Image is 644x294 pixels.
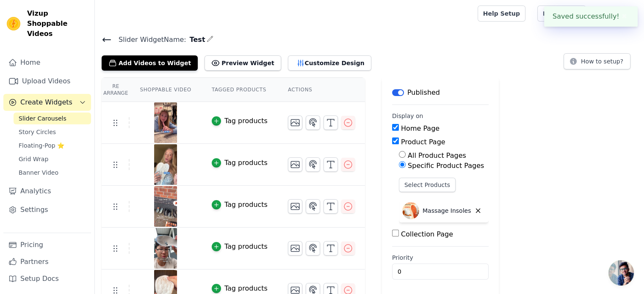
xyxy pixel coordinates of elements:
[402,202,419,219] img: Massage Insoles
[224,200,268,210] div: Tag products
[102,78,130,102] th: Re Arrange
[205,55,281,71] button: Preview Widget
[3,236,91,253] a: Pricing
[224,242,268,252] div: Tag products
[27,8,88,39] span: Vizup Shoppable Videos
[102,55,198,71] button: Add Videos to Widget
[19,141,64,150] span: Floating-Pop ⭐
[186,35,205,45] span: Test
[407,88,440,98] p: Published
[401,230,453,238] label: Collection Page
[20,97,72,107] span: Create Widgets
[471,203,485,218] button: Delete widget
[14,140,91,151] a: Floating-Pop ⭐
[401,138,445,146] label: Product Page
[392,112,423,120] legend: Display on
[564,53,630,69] button: How to setup?
[7,17,20,30] img: Vizup
[154,144,177,185] img: vizup-images-6980.png
[202,78,278,102] th: Tagged Products
[212,116,268,126] button: Tag products
[14,153,91,165] a: Grid Wrap
[392,253,489,262] label: Priority
[408,151,466,159] label: All Product Pages
[478,5,525,22] a: Help Setup
[278,78,365,102] th: Actions
[3,270,91,287] a: Setup Docs
[537,5,586,22] a: Book Demo
[3,201,91,218] a: Settings
[288,241,302,256] button: Change Thumbnail
[399,178,456,192] button: Select Products
[3,54,91,71] a: Home
[619,11,629,22] button: Close
[401,124,439,132] label: Home Page
[19,128,56,136] span: Story Circles
[207,34,213,45] div: Edit Name
[3,253,91,270] a: Partners
[423,206,471,215] p: Massage Insoles
[608,260,634,286] div: Open chat
[3,73,91,90] a: Upload Videos
[154,102,177,143] img: vizup-images-b950.png
[14,126,91,138] a: Story Circles
[288,55,371,71] button: Customize Design
[288,157,302,172] button: Change Thumbnail
[288,115,302,130] button: Change Thumbnail
[544,6,638,27] div: Saved successfully!
[154,186,177,227] img: vizup-images-eff8.png
[19,114,66,123] span: Slider Carousels
[606,6,637,21] p: Stepchy
[130,78,201,102] th: Shoppable Video
[224,158,268,168] div: Tag products
[3,183,91,200] a: Analytics
[212,242,268,252] button: Tag products
[19,168,58,177] span: Banner Video
[408,162,484,170] label: Specific Product Pages
[224,283,268,294] div: Tag products
[14,113,91,124] a: Slider Carousels
[593,6,637,21] button: S Stepchy
[19,155,48,163] span: Grid Wrap
[112,35,186,45] span: Slider Widget Name:
[3,94,91,111] button: Create Widgets
[212,158,268,168] button: Tag products
[14,167,91,179] a: Banner Video
[212,200,268,210] button: Tag products
[564,59,630,67] a: How to setup?
[212,283,268,294] button: Tag products
[288,199,302,214] button: Change Thumbnail
[154,228,177,269] img: vizup-images-e011.png
[224,116,268,126] div: Tag products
